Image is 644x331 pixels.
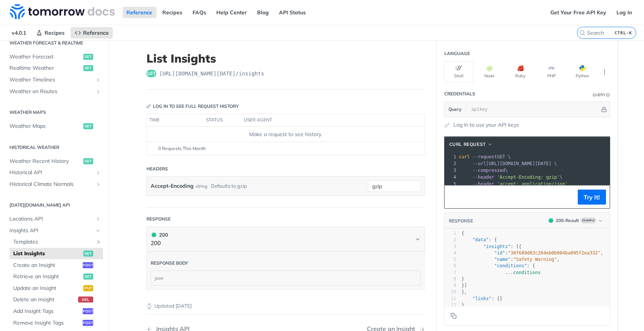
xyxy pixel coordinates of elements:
a: Blog [253,7,273,18]
h2: Historical Weather [6,144,103,151]
span: post [83,320,93,326]
button: Node [475,61,504,83]
span: Realtime Weather [9,64,82,72]
span: 'accept: application/json' [497,181,568,187]
a: Update an Insightput [9,283,103,294]
button: Show subpages for Historical Climate Normals [95,181,101,187]
span: "name" [495,257,511,262]
p: Updated [DATE] [146,302,425,310]
div: 4 [445,250,456,256]
div: 11 [445,296,456,302]
div: 2 [445,160,458,167]
span: 'Accept-Encoding: gzip' [497,175,560,180]
span: --header [473,175,495,180]
a: Weather Recent Historyget [6,156,103,167]
a: Remove Insight Tagspost [9,317,103,329]
button: Copy to clipboard [448,192,459,203]
svg: Search [579,30,585,36]
span: Create an Insight [13,262,81,269]
a: Get Your Free API Key [547,7,611,18]
span: get [83,54,93,60]
button: Try It! [578,190,606,205]
span: Delete an Insight [13,296,76,303]
span: Add Insight Tags [13,308,81,315]
span: cURL Request [449,141,486,148]
span: Weather Maps [9,123,82,130]
button: RESPONSE [448,217,473,225]
span: Insights API [9,227,93,234]
span: get [83,158,93,164]
div: Query [593,92,606,98]
a: Log in to use your API keys [453,121,519,129]
a: Reference [71,27,113,38]
input: apikey [468,102,600,117]
div: Defaults to gzip [211,181,247,192]
a: Historical Climate NormalsShow subpages for Historical Climate Normals [6,179,103,190]
div: 6 [445,263,456,269]
div: Credentials [444,90,475,97]
svg: Key [146,104,151,109]
span: \ [459,168,508,173]
div: 2 [445,237,456,243]
i: Information [607,93,610,97]
a: API Status [275,7,310,18]
div: 5 [445,181,458,187]
div: 200 [151,231,168,239]
span: get [83,274,93,280]
span: Remove Insight Tags [13,319,81,327]
a: Retrieve an Insightget [9,271,103,282]
div: 3 [445,244,456,250]
span: 200 [152,233,156,237]
a: Historical APIShow subpages for Historical API [6,167,103,178]
div: 7 [445,270,456,276]
div: 5 [445,256,456,263]
span: get [146,70,156,77]
button: Show subpages for Weather Timelines [95,77,101,83]
a: Weather Forecastget [6,51,103,63]
span: --request [473,154,497,159]
span: Historical Climate Normals [9,181,93,188]
a: Realtime Weatherget [6,63,103,74]
span: } [462,276,464,282]
span: get [83,65,93,71]
div: Headers [146,165,168,172]
span: del [78,297,93,303]
span: Update an Insight [13,285,82,292]
a: Locations APIShow subpages for Locations API [6,213,103,225]
span: put [83,285,93,291]
span: v4.0.1 [8,27,30,38]
div: QueryInformation [593,92,610,98]
p: 200 [151,239,168,248]
a: Reference [123,7,157,18]
span: Example [581,218,596,224]
a: Weather Mapsget [6,121,103,132]
span: } [462,302,464,308]
th: user agent [241,114,410,126]
th: time [147,114,203,126]
span: "insights" [484,244,511,249]
button: More Languages [599,66,610,78]
div: string [196,181,207,192]
span: Templates [13,238,91,246]
a: List Insightsget [9,248,103,259]
div: Make a request to see history. [150,130,422,138]
div: 1 [445,230,456,237]
span: get [83,251,93,257]
span: }] [462,283,467,288]
a: Log In [613,7,636,18]
span: Reference [83,29,109,36]
a: TemplatesLink [9,236,103,248]
button: Show subpages for Locations API [95,216,101,222]
button: 200 200200 [151,231,421,248]
span: Retrieve an Insight [13,273,82,280]
span: post [83,262,93,268]
svg: More ellipsis [601,69,608,75]
span: "id" [495,250,505,256]
kbd: CTRL-K [613,29,634,37]
span: ... [505,270,514,275]
div: 9 [445,282,456,289]
a: Delete an Insightdel [9,294,103,305]
div: json [151,271,421,285]
div: 3 [445,167,458,174]
span: [URL][DOMAIN_NAME][DATE] \ [459,161,557,166]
